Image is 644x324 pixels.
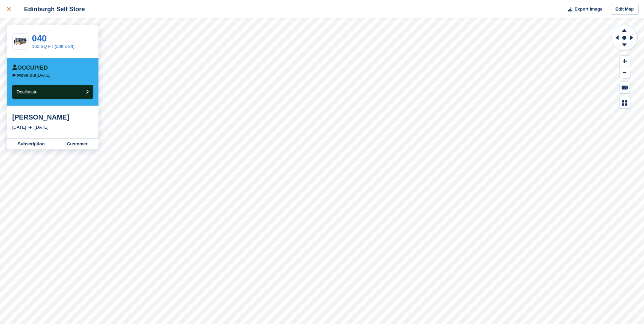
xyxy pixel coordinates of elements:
span: Export Image [574,6,602,13]
div: Occupied [12,65,48,71]
a: 160 SQ FT (20ft x 8ft) [32,44,74,49]
div: [DATE] [35,124,49,131]
div: [PERSON_NAME] [12,113,93,121]
button: Zoom Out [620,67,630,78]
span: Move out [17,73,37,78]
button: Keyboard Shortcuts [620,82,630,93]
button: Map Legend [620,97,630,108]
a: Subscription [7,139,56,149]
p: [DATE] [17,73,51,78]
button: Deallocate [12,85,93,99]
img: 20-ft-container%20(29).jpg [13,36,28,48]
span: Deallocate [17,89,37,94]
img: arrow-left-icn-90495f2de72eb5bd0bd1c3c35deca35cc13f817d75bef06ecd7c0b315636ce7e.svg [12,73,16,77]
a: Customer [56,139,98,149]
button: Export Image [564,4,603,15]
button: Zoom In [620,56,630,67]
div: [DATE] [12,124,26,131]
a: 040 [32,33,47,43]
img: arrow-right-light-icn-cde0832a797a2874e46488d9cf13f60e5c3a73dbe684e267c42b8395dfbc2abf.svg [29,126,32,129]
a: Edit Map [611,4,639,15]
div: Edinburgh Self Store [18,5,85,13]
